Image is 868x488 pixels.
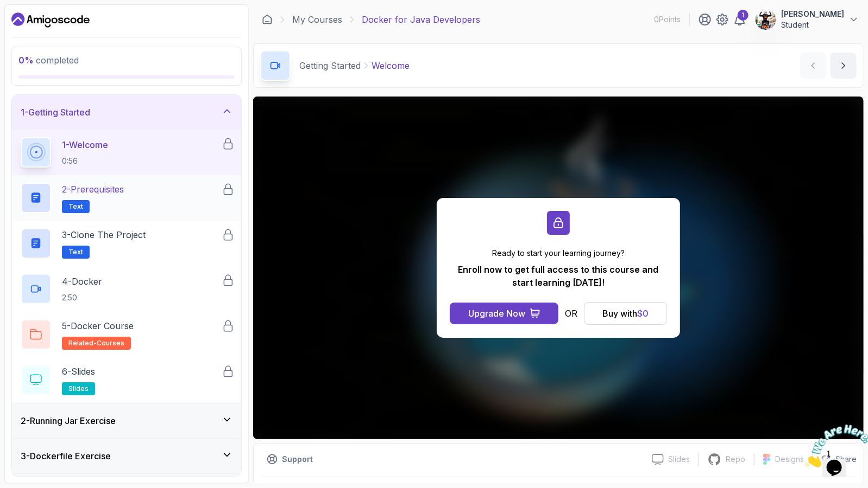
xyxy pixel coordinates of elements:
[21,450,111,463] h3: 3 - Dockerfile Exercise
[62,183,124,196] p: 2 - Prerequisites
[62,138,108,151] p: 1 - Welcome
[726,454,745,465] p: Repo
[4,4,72,47] img: Chat attention grabber
[11,11,90,29] a: Dashboard
[62,275,102,288] p: 4 - Docker
[62,319,134,332] p: 5 - Docker Course
[62,292,102,303] p: 2:50
[755,9,859,30] button: user profile image[PERSON_NAME]Student
[775,454,804,465] p: Designs
[781,9,844,20] p: [PERSON_NAME]
[68,384,89,393] span: slides
[68,339,124,348] span: related-courses
[21,183,232,213] button: 2-PrerequisitesText
[781,20,844,30] p: Student
[18,55,79,66] span: completed
[801,420,868,472] iframe: chat widget
[262,14,273,25] a: Dashboard
[62,228,146,241] p: 3 - Clone the Project
[756,9,776,30] img: user profile image
[282,454,313,465] p: Support
[260,451,319,468] button: Support button
[21,319,232,350] button: 5-Docker Courserelated-courses
[800,53,826,79] button: previous content
[738,10,749,21] div: 1
[21,274,232,304] button: 4-Docker2:50
[4,4,9,14] span: 1
[468,307,525,320] div: Upgrade Now
[62,156,108,166] p: 0:56
[21,106,90,119] h3: 1 - Getting Started
[12,95,241,130] button: 1-Getting Started
[565,307,577,320] p: OR
[733,13,746,26] a: 1
[372,59,410,72] p: Welcome
[602,307,649,320] div: Buy with
[21,414,116,427] h3: 2 - Running Jar Exercise
[12,439,241,473] button: 3-Dockerfile Exercise
[292,13,342,26] a: My Courses
[668,454,690,465] p: Slides
[21,228,232,259] button: 3-Clone the ProjectText
[21,365,232,395] button: 6-Slidesslides
[12,403,241,438] button: 2-Running Jar Exercise
[62,365,95,378] p: 6 - Slides
[584,302,667,325] button: Buy with$0
[68,202,83,211] span: Text
[450,248,667,259] p: Ready to start your learning journey?
[68,248,83,256] span: Text
[18,55,34,66] span: 0 %
[450,263,667,289] p: Enroll now to get full access to this course and start learning [DATE]!
[831,53,857,79] button: next content
[21,137,232,168] button: 1-Welcome0:56
[299,59,361,72] p: Getting Started
[362,13,480,26] p: Docker for Java Developers
[654,14,681,25] p: 0 Points
[450,303,558,324] button: Upgrade Now
[637,308,649,319] span: $ 0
